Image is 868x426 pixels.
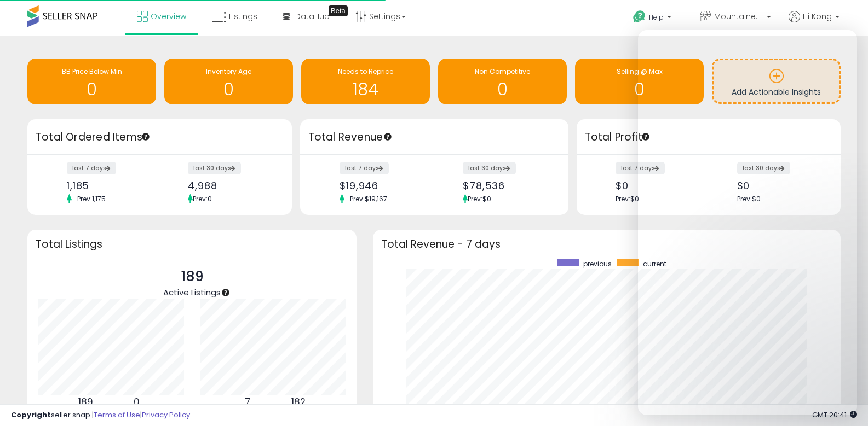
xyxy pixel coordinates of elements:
[301,59,430,104] a: Needs to Reprice 184
[188,162,241,174] label: last 30 days
[383,132,393,142] div: Tooltip anchor
[649,13,664,22] span: Help
[308,130,560,145] h3: Total Revenue
[78,395,93,409] b: 189
[633,10,646,24] i: Get Help
[585,130,833,145] h3: Total Profit
[381,240,832,248] h3: Total Revenue - 7 days
[193,194,212,203] span: Prev: 0
[624,2,682,36] a: Help
[36,130,284,145] h3: Total Ordered Items
[616,162,665,174] label: last 7 days
[617,67,663,76] span: Selling @ Max
[340,180,426,191] div: $19,946
[27,59,156,104] a: BB Price Below Min 0
[11,410,51,420] strong: Copyright
[295,11,330,22] span: DataHub
[444,80,561,98] h1: 0
[575,59,704,104] a: Selling @ Max 0
[583,259,612,269] span: previous
[36,240,348,248] h3: Total Listings
[344,194,393,203] span: Prev: $19,167
[72,194,111,203] span: Prev: 1,175
[463,162,516,174] label: last 30 days
[714,11,763,22] span: MountaineerBrand
[163,266,221,287] p: 189
[206,67,251,76] span: Inventory Age
[62,67,122,76] span: BB Price Below Min
[638,30,857,415] iframe: To enrich screen reader interactions, please activate Accessibility in Grammarly extension settings
[151,11,186,22] span: Overview
[164,59,293,104] a: Inventory Age 0
[229,11,257,22] span: Listings
[33,80,151,98] h1: 0
[141,132,151,142] div: Tooltip anchor
[463,180,549,191] div: $78,536
[221,288,231,297] div: Tooltip anchor
[340,162,389,174] label: last 7 days
[338,67,393,76] span: Needs to Reprice
[580,80,698,98] h1: 0
[134,395,140,409] b: 0
[67,162,116,174] label: last 7 days
[616,180,700,191] div: $0
[291,395,306,409] b: 182
[142,410,190,420] a: Privacy Policy
[307,80,424,98] h1: 184
[803,11,832,22] span: Hi Kong
[789,11,840,36] a: Hi Kong
[11,410,190,421] div: seller snap | |
[616,194,639,203] span: Prev: $0
[329,5,348,16] div: Tooltip anchor
[438,59,567,104] a: Non Competitive 0
[163,287,221,298] span: Active Listings
[188,180,272,191] div: 4,988
[245,395,250,409] b: 7
[475,67,530,76] span: Non Competitive
[170,80,288,98] h1: 0
[67,180,151,191] div: 1,185
[94,410,140,420] a: Terms of Use
[468,194,491,203] span: Prev: $0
